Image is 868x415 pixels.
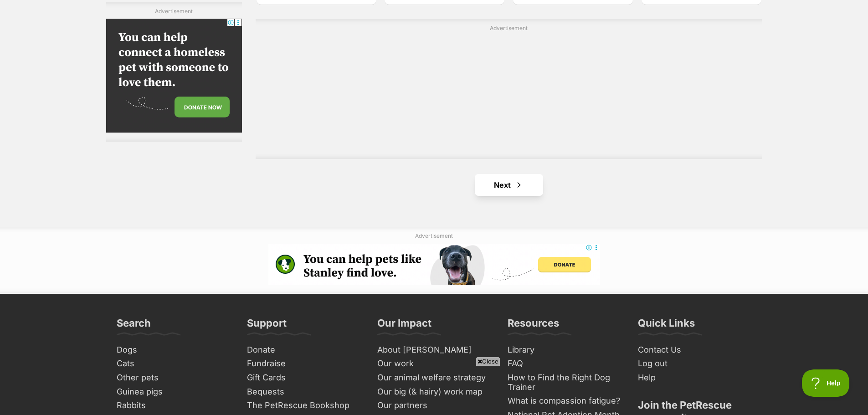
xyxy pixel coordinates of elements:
a: Log out [634,357,755,371]
h3: Resources [508,317,559,335]
a: The PetRescue Bookshop [243,399,365,413]
iframe: Advertisement [268,244,600,285]
a: Bequests [243,385,365,399]
a: Rabbits [113,399,234,413]
div: Advertisement [106,2,242,142]
a: Cats [113,357,234,371]
iframe: Advertisement [288,36,730,150]
a: Gift Cards [243,371,365,385]
a: Fundraise [243,357,365,371]
iframe: Help Scout Beacon - Open [802,369,850,397]
h3: Search [117,317,151,335]
a: Help [634,371,755,385]
a: About [PERSON_NAME] [374,343,495,357]
a: Our work [374,357,495,371]
a: FAQ [504,357,625,371]
a: Library [504,343,625,357]
h3: Our Impact [377,317,431,335]
a: Guinea pigs [113,385,234,399]
a: Other pets [113,371,234,385]
a: Donate [243,343,365,357]
a: Contact Us [634,343,755,357]
nav: Pagination [256,174,762,196]
a: Next page [475,174,543,196]
h3: Quick Links [638,317,695,335]
a: Dogs [113,343,234,357]
iframe: Advertisement [268,369,600,410]
iframe: Advertisement [106,19,242,133]
h3: Support [247,317,287,335]
div: Advertisement [256,19,762,159]
span: Close [476,357,500,366]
